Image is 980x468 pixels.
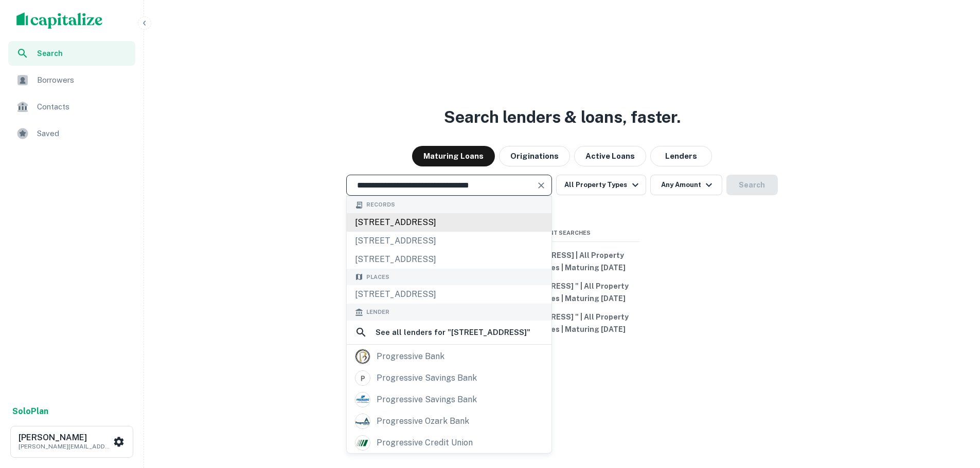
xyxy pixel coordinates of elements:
[377,370,477,386] div: progressive savings bank
[366,308,389,316] span: Lender
[929,386,980,435] iframe: Chat Widget
[355,371,370,385] img: psbgroup.net.png
[485,277,639,308] button: "[STREET_ADDRESS] " | All Property Types | All Types | Maturing [DATE]
[8,68,135,92] a: Borrowers
[377,435,473,451] div: progressive credit union
[485,229,639,237] span: Recent Searches
[366,200,395,209] span: Records
[355,436,370,450] img: picture
[10,426,133,458] button: [PERSON_NAME][PERSON_NAME][EMAIL_ADDRESS][DOMAIN_NAME]
[347,213,551,232] div: [STREET_ADDRESS]
[347,389,551,410] a: progressive savings bank
[499,146,570,166] button: Originations
[355,414,370,428] img: picture
[37,74,129,86] span: Borrowers
[347,410,551,432] a: progressive ozark bank
[366,273,389,282] span: Places
[574,146,646,166] button: Active Loans
[377,392,477,407] div: progressive savings bank
[485,246,639,277] button: [STREET_ADDRESS] | All Property Types | All Types | Maturing [DATE]
[347,232,551,250] div: [STREET_ADDRESS]
[485,308,639,339] button: "[STREET_ADDRESS] " | All Property Types | All Types | Maturing [DATE]
[534,178,548,193] button: Clear
[556,175,646,195] button: All Property Types
[347,367,551,389] a: progressive savings bank
[37,48,129,59] span: Search
[8,41,135,66] a: Search
[347,250,551,269] div: [STREET_ADDRESS]
[19,442,111,451] p: [PERSON_NAME][EMAIL_ADDRESS][DOMAIN_NAME]
[19,434,111,442] h6: [PERSON_NAME]
[37,127,129,140] span: Saved
[347,346,551,367] a: progressive bank
[412,146,495,166] button: Maturing Loans
[377,414,469,429] div: progressive ozark bank
[12,406,48,416] strong: Solo Plan
[444,105,681,129] h3: Search lenders & loans, faster.
[377,349,444,364] div: progressive bank
[8,121,135,146] a: Saved
[37,101,129,113] span: Contacts
[8,95,135,119] a: Contacts
[650,146,712,166] button: Lenders
[355,392,370,407] img: picture
[12,405,48,418] a: SoloPlan
[347,432,551,454] a: progressive credit union
[650,175,722,195] button: Any Amount
[355,349,370,364] img: picture
[376,326,530,339] h6: See all lenders for " [STREET_ADDRESS] "
[347,285,551,304] div: [STREET_ADDRESS]
[16,12,103,29] img: capitalize-logo.png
